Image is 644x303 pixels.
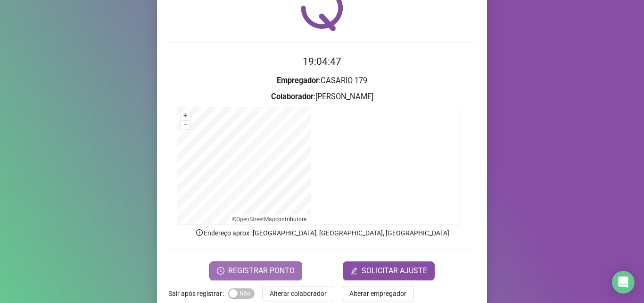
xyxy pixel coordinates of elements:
[362,265,427,277] span: SOLICITAR AJUSTE
[217,267,224,275] span: clock-circle
[232,216,308,223] li: © contributors.
[168,75,476,87] h3: : CASARIO 179
[168,286,228,301] label: Sair após registrar
[209,261,302,280] button: REGISTRAR PONTO
[277,76,319,85] strong: Empregador
[236,216,275,223] a: OpenStreetMap
[168,91,476,103] h3: : [PERSON_NAME]
[612,271,635,294] div: Open Intercom Messenger
[168,228,476,238] p: Endereço aprox. : [GEOGRAPHIC_DATA], [GEOGRAPHIC_DATA], [GEOGRAPHIC_DATA]
[342,286,414,301] button: Alterar empregador
[270,288,327,299] span: Alterar colaborador
[228,265,295,277] span: REGISTRAR PONTO
[181,111,190,120] button: +
[303,56,341,67] time: 19:04:47
[262,286,334,301] button: Alterar colaborador
[181,121,190,130] button: –
[350,267,358,275] span: edit
[349,288,406,299] span: Alterar empregador
[271,92,314,101] strong: Colaborador
[195,228,204,237] span: info-circle
[343,261,435,280] button: editSOLICITAR AJUSTE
